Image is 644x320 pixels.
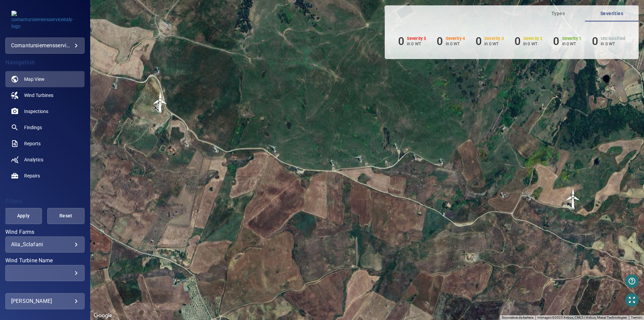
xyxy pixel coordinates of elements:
[5,229,85,235] label: Wind Farms
[484,41,504,46] p: in 0 WT
[537,316,627,319] span: Immagini ©2025 Airbus, CNES / Airbus, Maxar Technologies
[11,241,79,248] div: Alia_Sclafani
[476,35,482,48] h6: 0
[92,311,114,320] a: Visualizza questa zona in Google Maps (in una nuova finestra)
[523,41,543,46] p: in 0 WT
[592,35,598,48] h6: 0
[502,315,533,320] button: Scorciatoie da tastiera
[476,35,504,48] li: Severity 3
[589,9,635,18] span: Severities
[5,38,85,54] div: comantursiemensserviceitaly
[11,40,79,51] div: comantursiemensserviceitaly
[24,108,48,115] span: Inspections
[398,35,426,48] li: Severity 5
[553,35,581,48] li: Severity 1
[5,198,85,205] h4: Filters
[24,140,41,147] span: Reports
[5,152,85,168] a: analytics noActive
[407,36,426,41] h6: Severity 5
[563,188,583,208] gmp-advanced-marker: WTG_AS32
[631,316,642,319] a: Termini (si apre in una nuova scheda)
[5,136,85,152] a: reports noActive
[150,92,170,112] img: windFarmIcon.svg
[5,87,85,103] a: windturbines noActive
[601,41,625,46] p: in 0 WT
[5,236,85,253] div: Wind Farms
[56,212,76,220] span: Reset
[24,92,53,99] span: Wind Turbines
[5,71,85,87] a: map active
[446,36,465,41] h6: Severity 4
[515,35,543,48] li: Severity 2
[24,124,42,131] span: Findings
[24,156,43,163] span: Analytics
[24,76,45,83] span: Map View
[5,59,85,66] h4: Navigation
[11,11,78,30] img: comantursiemensserviceitaly-logo
[592,35,625,48] li: Severity Unclassified
[562,36,582,41] h6: Severity 1
[407,41,426,46] p: in 0 WT
[446,41,465,46] p: in 0 WT
[5,168,85,184] a: repairs noActive
[5,265,85,281] div: Wind Turbine Name
[47,208,85,224] button: Reset
[601,36,625,41] h6: Unclassified
[11,296,79,307] div: [PERSON_NAME]
[5,119,85,136] a: findings noActive
[535,9,581,18] span: Types
[150,92,170,112] gmp-advanced-marker: WTG_AS31
[24,172,40,179] span: Repairs
[13,212,34,220] span: Apply
[563,188,583,208] img: windFarmIcon.svg
[398,35,404,48] h6: 0
[5,103,85,119] a: inspections noActive
[5,258,85,263] label: Wind Turbine Name
[92,311,114,320] img: Google
[484,36,504,41] h6: Severity 3
[515,35,521,48] h6: 0
[523,36,543,41] h6: Severity 2
[553,35,559,48] h6: 0
[562,41,582,46] p: in 0 WT
[437,35,443,48] h6: 0
[437,35,465,48] li: Severity 4
[5,208,42,224] button: Apply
